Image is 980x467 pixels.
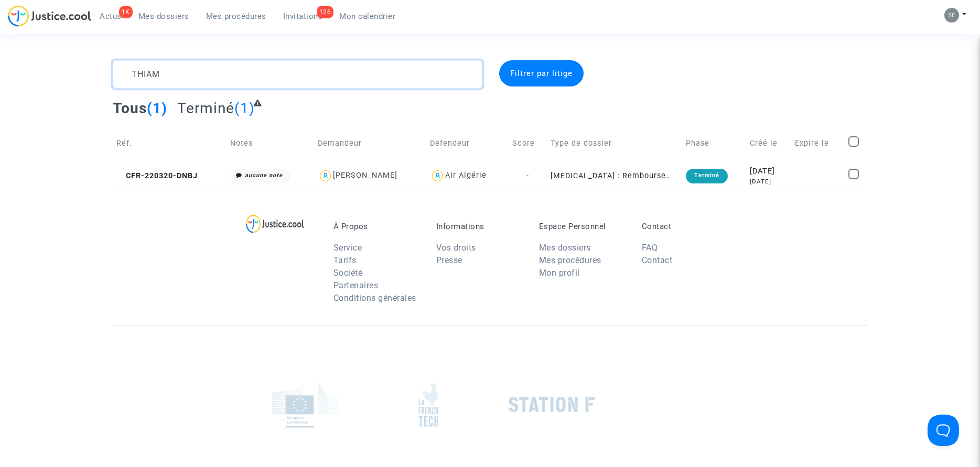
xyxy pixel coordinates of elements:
[539,255,601,265] a: Mes procédures
[272,382,338,428] img: europe_commision.png
[418,383,438,427] img: french_tech.png
[333,293,416,303] a: Conditions générales
[113,125,227,162] td: Réf.
[509,125,547,162] td: Score
[526,171,529,180] span: -
[436,222,523,231] p: Informations
[8,5,91,27] img: jc-logo.svg
[750,166,788,177] div: [DATE]
[539,268,580,278] a: Mon profil
[509,397,595,412] img: stationf.png
[283,12,323,21] span: Invitations
[206,12,266,21] span: Mes procédures
[642,243,658,253] a: FAQ
[331,8,404,24] a: Mon calendrier
[333,255,357,265] a: Tarifs
[116,171,198,180] span: CFR-220320-DNBJ
[333,222,421,231] p: À Propos
[245,172,283,179] i: aucune note
[791,125,845,162] td: Expire le
[333,280,379,290] a: Partenaires
[227,125,314,162] td: Notes
[642,222,729,231] p: Contact
[138,12,189,21] span: Mes dossiers
[539,222,626,231] p: Espace Personnel
[682,125,746,162] td: Phase
[333,171,397,180] div: [PERSON_NAME]
[746,125,791,162] td: Créé le
[147,100,167,117] span: (1)
[130,8,198,24] a: Mes dossiers
[318,168,333,183] img: icon-user.svg
[686,169,728,183] div: Terminé
[944,8,959,23] img: 76e35a7d3cedc6d8e253994bc387e03b
[91,8,130,24] a: 1KActus
[510,69,573,78] span: Filtrer par litige
[430,168,445,183] img: icon-user.svg
[113,100,147,117] span: Tous
[928,415,959,446] iframe: Help Scout Beacon - Open
[539,243,591,253] a: Mes dossiers
[177,100,234,117] span: Terminé
[642,255,673,265] a: Contact
[333,243,362,253] a: Service
[234,100,255,117] span: (1)
[198,8,275,24] a: Mes procédures
[246,214,304,233] img: logo-lg.svg
[275,8,331,24] a: 126Invitations
[119,6,133,18] div: 1K
[100,12,122,21] span: Actus
[750,177,788,186] div: [DATE]
[547,162,682,190] td: [MEDICAL_DATA] : Remboursement d'avoir suite à une annulation de vol
[445,171,487,180] div: Air Algérie
[547,125,682,162] td: Type de dossier
[314,125,426,162] td: Demandeur
[339,12,395,21] span: Mon calendrier
[436,255,462,265] a: Presse
[426,125,509,162] td: Defendeur
[436,243,476,253] a: Vos droits
[317,6,334,18] div: 126
[333,268,363,278] a: Société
